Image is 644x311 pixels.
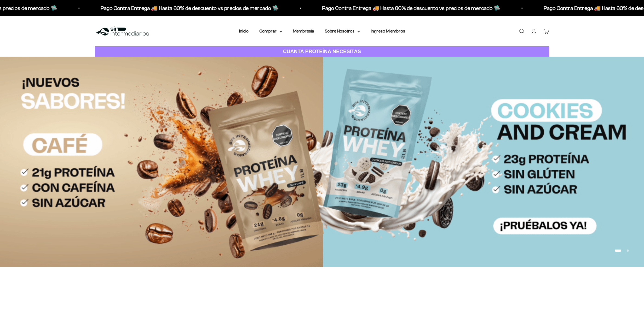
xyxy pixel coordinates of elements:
[293,29,314,33] a: Membresía
[325,28,360,35] summary: Sobre Nosotros
[259,28,282,35] summary: Comprar
[371,29,405,33] a: Ingreso Miembros
[322,4,500,12] p: Pago Contra Entrega 🚚 Hasta 60% de descuento vs precios de mercado 🛸
[95,46,549,57] a: CUANTA PROTEÍNA NECESITAS
[283,48,361,54] strong: CUANTA PROTEÍNA NECESITAS
[239,29,249,33] a: Inicio
[101,4,279,12] p: Pago Contra Entrega 🚚 Hasta 60% de descuento vs precios de mercado 🛸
